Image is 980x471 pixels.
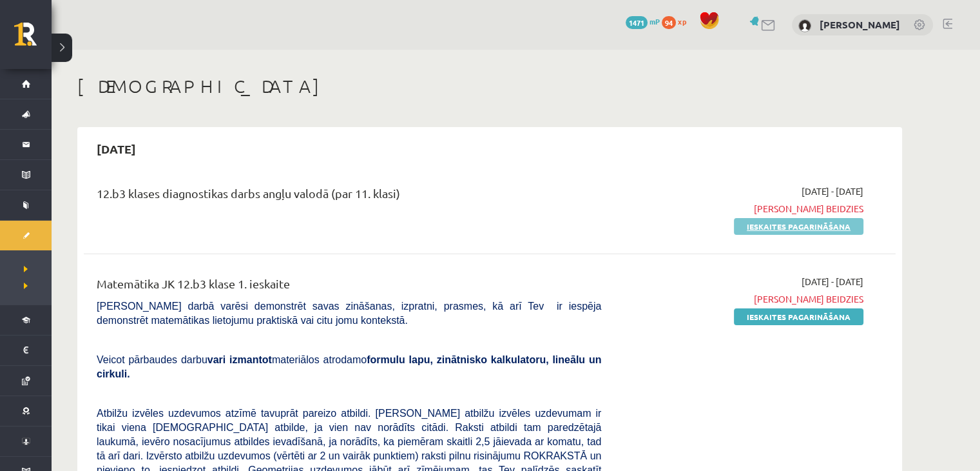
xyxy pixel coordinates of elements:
h1: [DEMOGRAPHIC_DATA] [77,75,902,97]
a: 94 xp [662,16,693,26]
a: 1471 mP [626,16,660,26]
span: 94 [662,16,676,29]
span: xp [678,16,686,26]
img: Sendija Zeltmate [798,19,811,32]
span: 1471 [626,16,648,29]
span: [PERSON_NAME] beidzies [620,202,863,215]
span: mP [649,16,660,26]
div: 12.b3 klases diagnostikas darbs angļu valodā (par 11. klasi) [97,185,601,208]
a: Ieskaites pagarināšana [734,218,863,235]
span: [PERSON_NAME] beidzies [620,292,863,306]
a: Rīgas 1. Tālmācības vidusskola [14,23,52,55]
div: Matemātika JK 12.b3 klase 1. ieskaite [97,275,601,299]
a: [PERSON_NAME] [820,18,900,31]
span: [DATE] - [DATE] [802,275,863,288]
b: vari izmantot [207,354,272,365]
span: Veicot pārbaudes darbu materiālos atrodamo [97,354,601,379]
b: formulu lapu, zinātnisko kalkulatoru, lineālu un cirkuli. [97,354,601,379]
span: [PERSON_NAME] darbā varēsi demonstrēt savas zināšanas, izpratni, prasmes, kā arī Tev ir iespēja d... [97,301,601,326]
span: [DATE] - [DATE] [802,185,863,198]
h2: [DATE] [84,134,149,164]
a: Ieskaites pagarināšana [734,308,863,325]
